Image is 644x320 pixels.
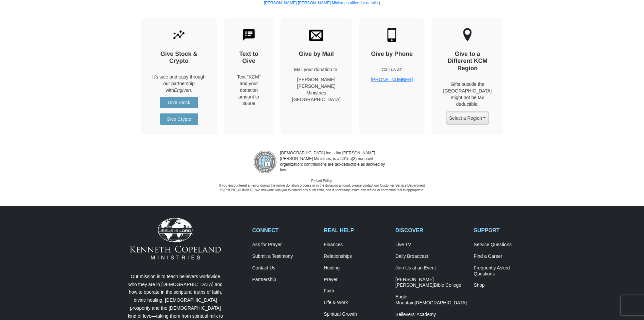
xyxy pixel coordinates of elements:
[443,81,492,107] p: Gifts outside the [GEOGRAPHIC_DATA] might not be tax deductible.
[219,179,425,193] p: Refund Policy: If you encountered an error during the online donation process or in the donation ...
[474,282,538,288] a: Shop
[174,87,192,93] i: Engiven.
[395,227,467,234] h2: DISCOVER
[160,97,198,108] a: Give Stock
[324,227,388,234] h2: REAL HELP
[371,51,413,58] h4: Give by Phone
[385,28,399,42] img: mobile.svg
[309,28,323,42] img: envelope.svg
[434,282,461,288] span: Bible College
[324,288,388,294] a: Faith
[414,300,467,305] span: [DEMOGRAPHIC_DATA]
[292,76,341,103] p: [PERSON_NAME] [PERSON_NAME] Ministries [GEOGRAPHIC_DATA]
[371,77,413,82] a: [PHONE_NUMBER]
[324,265,388,271] a: Healing
[130,218,221,259] img: Kenneth Copeland Ministries
[172,28,186,42] img: give-by-stock.svg
[324,277,388,283] a: Prayer
[324,242,388,248] a: Finances
[463,28,472,42] img: other-region
[254,150,277,174] img: refund-policy
[160,113,198,125] a: Give Crypto
[395,265,467,271] a: Join Us at an Event
[252,265,317,271] a: Contact Us
[395,253,467,259] a: Daily Broadcast
[324,300,388,306] a: Life & Work
[395,294,467,306] a: Eagle Mountain[DEMOGRAPHIC_DATA]
[371,66,413,73] p: Call us at:
[152,74,206,93] p: It's safe and easy through our partnership with
[474,265,538,277] a: Frequently AskedQuestions
[395,242,467,248] a: Live TV
[443,51,492,72] h4: Give to a Different KCM Region
[292,66,341,73] p: Mail your donation to:
[446,111,489,125] button: Select a Region
[252,277,317,283] a: Partnership
[292,51,341,58] h4: Give by Mail
[152,51,206,65] h4: Give Stock & Crypto
[242,28,256,42] img: text-to-give.svg
[252,242,317,248] a: Ask for Prayer
[252,227,317,234] h2: CONNECT
[252,253,317,259] a: Submit a Testimony
[474,242,538,248] a: Service Questions
[474,253,538,259] a: Find a Career
[474,227,538,234] h2: SUPPORT
[236,51,262,65] h4: Text to Give
[236,74,262,107] div: Text "KCM" and your donation amount to 36609
[324,311,388,317] a: Spiritual Growth
[395,312,467,318] a: Believers’ Academy
[324,253,388,259] a: Relationships
[395,277,467,289] a: [PERSON_NAME] [PERSON_NAME]Bible College
[277,150,391,174] p: [DEMOGRAPHIC_DATA] Inc., dba [PERSON_NAME] [PERSON_NAME] Ministries, is a 501(c)(3) nonprofit org...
